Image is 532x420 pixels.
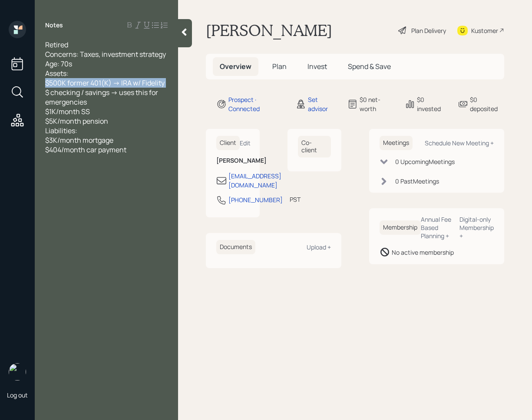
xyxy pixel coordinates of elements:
[392,248,454,257] div: No active membership
[206,21,332,40] h1: [PERSON_NAME]
[470,95,504,113] div: $0 deposited
[308,95,337,113] div: Set advisor
[45,40,166,154] span: Retired Concerns: Taxes, investment strategy Age: 70s Assets: $500K former 401(K) -> IRA w/ Fidel...
[421,215,453,240] div: Annual Fee Based Planning +
[228,195,283,204] div: [PHONE_NUMBER]
[216,136,240,150] h6: Client
[380,136,413,150] h6: Meetings
[395,177,439,186] div: 0 Past Meeting s
[45,21,63,30] label: Notes
[395,157,455,166] div: 0 Upcoming Meeting s
[216,240,255,254] h6: Documents
[380,220,421,235] h6: Membership
[216,157,249,164] h6: [PERSON_NAME]
[348,62,391,71] span: Spend & Save
[228,95,285,113] div: Prospect · Connected
[360,95,394,113] div: $0 net-worth
[240,139,251,147] div: Edit
[307,243,331,251] div: Upload +
[425,139,494,147] div: Schedule New Meeting +
[417,95,447,113] div: $0 invested
[307,62,327,71] span: Invest
[411,26,446,35] div: Plan Delivery
[471,26,498,35] div: Kustomer
[298,136,331,157] h6: Co-client
[228,171,281,190] div: [EMAIL_ADDRESS][DOMAIN_NAME]
[220,62,251,71] span: Overview
[459,215,494,240] div: Digital-only Membership +
[9,363,26,381] img: retirable_logo.png
[7,391,28,399] div: Log out
[272,62,287,71] span: Plan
